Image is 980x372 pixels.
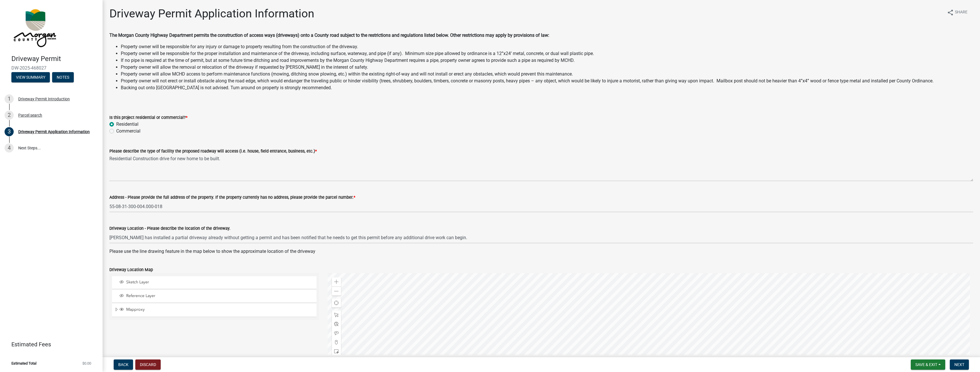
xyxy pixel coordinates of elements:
[112,290,317,303] li: Reference Layer
[942,7,972,18] button: shareShare
[125,280,315,285] span: Sketch Layer
[911,359,945,370] button: Save & Exit
[950,359,969,370] button: Next
[954,362,964,367] span: Next
[121,64,973,71] li: Property owner will allow the removal or relocation of the driveway if requested by [PERSON_NAME]...
[955,9,967,16] span: Share
[114,307,119,313] span: Expand
[109,32,549,38] strong: The Morgan County Highway Department permits the construction of access ways (driveways) onto a C...
[116,121,138,128] label: Residential
[121,84,973,91] li: Backing out onto [GEOGRAPHIC_DATA] is not advised. Turn around on property is strongly recommended.
[18,113,42,117] div: Parcel search
[121,71,973,78] li: Property owner will allow MCHD access to perform maintenance functions (mowing, ditching snow plo...
[52,72,74,82] button: Notes
[11,65,91,71] span: DW-2025-468027
[332,298,341,308] div: Find my location
[947,9,954,16] i: share
[119,280,315,285] div: Sketch Layer
[109,149,317,153] label: Please describe the type of facility the proposed roadway will access (i.e. house, field entrance...
[109,7,314,21] h1: Driveway Permit Application Information
[5,339,93,350] a: Estimated Fees
[116,128,140,135] label: Commercial
[332,286,341,296] div: Zoom out
[109,116,187,120] label: Is this project residential or commercial?
[52,75,74,80] wm-modal-confirm: Notes
[5,127,14,136] div: 3
[109,248,973,255] p: Please use the line drawing feature in the map below to show the approximate location of the driv...
[121,43,973,50] li: Property owner will be responsible for any injury or damage to property resulting from the constr...
[11,361,36,365] span: Estimated Total
[121,50,973,57] li: Property owner will be responsible for the proper installation and maintenance of the driveway, i...
[915,362,937,367] span: Save & Exit
[111,275,317,318] ul: Layer List
[135,359,161,370] button: Discard
[112,304,317,317] li: Mapproxy
[109,268,153,272] label: Driveway Location Map
[11,6,57,49] img: Morgan County, Indiana
[11,72,50,82] button: View Summary
[5,143,14,153] div: 4
[118,362,128,367] span: Back
[18,97,70,101] div: Driveway Permit Introduction
[121,78,973,84] li: Property owner will not erect or install obstacle along the road edge, which would endanger the t...
[18,130,90,134] div: Driveway Permit Application Information
[82,361,91,365] span: $0.00
[121,57,973,64] li: If no pipe is required at the time of permit, but at some future time ditching and road improveme...
[109,196,355,200] label: Address - Please provide the full address of the property. If the property currently has no addre...
[332,277,341,286] div: Zoom in
[125,293,315,298] span: Reference Layer
[112,276,317,289] li: Sketch Layer
[11,75,50,80] wm-modal-confirm: Summary
[5,111,14,120] div: 2
[119,307,315,313] div: Mapproxy
[119,293,315,299] div: Reference Layer
[125,307,315,312] span: Mapproxy
[11,55,98,63] h4: Driveway Permit
[5,94,14,103] div: 1
[109,227,230,231] label: Driveway Location - Please describe the location of the driveway.
[114,359,133,370] button: Back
